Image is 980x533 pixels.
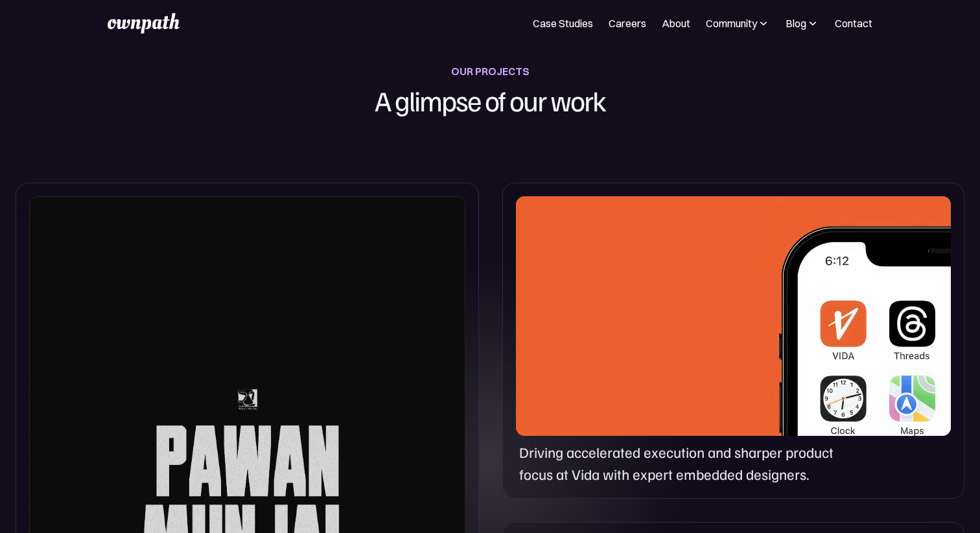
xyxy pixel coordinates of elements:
[786,16,806,31] div: Blog
[706,16,757,31] div: Community
[310,80,670,120] h1: A glimpse of our work
[609,16,646,31] a: Careers
[533,16,593,31] a: Case Studies
[786,16,819,31] div: Blog
[451,62,530,80] div: OUR PROJECTS
[835,16,872,31] a: Contact
[662,16,690,31] a: About
[519,441,856,485] p: Driving accelerated execution and sharper product focus at Vida with expert embedded designers.
[706,16,770,31] div: Community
